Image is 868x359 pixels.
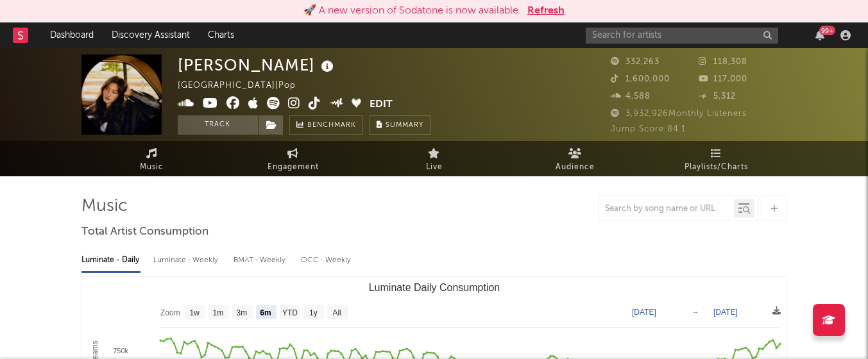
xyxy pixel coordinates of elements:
span: Live [426,160,443,175]
span: 332,263 [611,58,660,66]
input: Search for artists [586,28,778,44]
span: 3,932,926 Monthly Listeners [611,110,747,118]
text: [DATE] [632,308,656,317]
span: Playlists/Charts [685,160,748,175]
span: 4,588 [611,92,651,101]
a: Playlists/Charts [646,141,787,176]
a: Discovery Assistant [103,22,199,48]
a: Dashboard [41,22,103,48]
text: Luminate Daily Consumption [368,282,500,293]
text: All [332,308,341,317]
text: 6m [260,308,271,317]
text: 1m [212,308,223,317]
div: 🚀 A new version of Sodatone is now available. [303,3,521,19]
button: Refresh [527,3,565,19]
span: 1,600,000 [611,75,670,83]
button: Summary [370,115,430,135]
input: Search by song name or URL [599,204,734,214]
span: Audience [556,160,595,175]
span: 118,308 [699,58,747,66]
text: YTD [282,308,297,317]
span: Summary [386,122,423,129]
div: 99 + [819,26,835,35]
button: Edit [370,97,393,113]
span: 117,000 [699,75,747,83]
div: Luminate - Weekly [153,249,221,271]
text: 3m [236,308,247,317]
div: Luminate - Daily [81,249,140,271]
span: Jump Score: 84.1 [611,125,686,133]
a: Engagement [223,141,364,176]
text: 1w [189,308,200,317]
a: Benchmark [289,115,363,135]
text: → [692,308,699,317]
text: Zoom [160,308,180,317]
a: Charts [199,22,243,48]
button: Track [178,115,258,135]
div: [GEOGRAPHIC_DATA] | Pop [178,78,311,94]
span: Music [140,160,164,175]
a: Audience [505,141,646,176]
span: 5,312 [699,92,736,101]
div: OCC - Weekly [301,249,352,271]
text: 1y [309,308,318,317]
span: Benchmark [307,118,356,133]
a: Music [81,141,223,176]
div: BMAT - Weekly [234,249,288,271]
span: Total Artist Consumption [81,224,208,240]
button: 99+ [815,30,824,40]
text: [DATE] [713,308,738,317]
div: [PERSON_NAME] [178,54,337,76]
text: 750k [113,347,128,355]
a: Live [364,141,505,176]
span: Engagement [268,160,319,175]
